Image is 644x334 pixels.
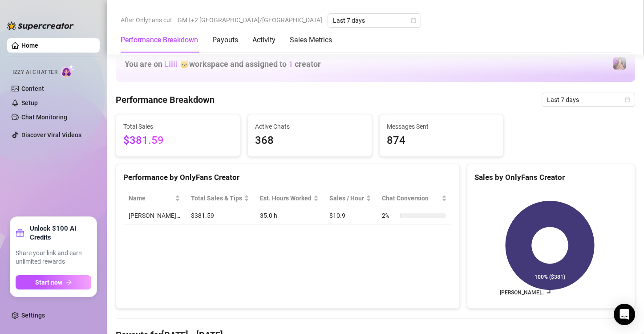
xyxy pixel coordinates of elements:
span: Total Sales [123,122,233,131]
span: Izzy AI Chatter [12,68,57,77]
span: Total Sales & Tips [191,193,242,203]
span: 2 % [382,211,396,220]
h4: Performance Breakdown [116,94,215,106]
div: Sales Metrics [290,35,332,45]
span: Share your link and earn unlimited rewards [16,249,91,266]
img: AI Chatter [61,65,75,77]
div: Est. Hours Worked [260,193,312,203]
span: 1 [288,59,293,69]
text: [PERSON_NAME]… [499,290,544,296]
td: 35.0 h [255,207,324,224]
img: logo-BBDzfeDw.svg [7,21,74,30]
span: Active Chats [255,122,365,131]
div: Open Intercom Messenger [614,304,635,325]
span: Lilli 🐱 [164,59,189,69]
span: 874 [387,132,496,149]
div: Sales by OnlyFans Creator [474,171,628,183]
img: allison [613,57,626,69]
div: Activity [252,35,275,45]
span: calendar [625,97,630,102]
a: Settings [21,312,45,319]
span: Last 7 days [547,93,630,106]
span: After OnlyFans cut [121,13,172,27]
a: Discover Viral Videos [21,131,81,138]
td: $10.9 [324,207,377,224]
td: $381.59 [186,207,255,224]
a: Setup [21,99,38,106]
a: Home [21,42,38,49]
h1: You are on workspace and assigned to creator [125,59,321,69]
div: Payouts [212,35,238,45]
th: Sales / Hour [324,190,377,207]
span: Sales / Hour [329,193,364,203]
th: Chat Conversion [377,190,452,207]
th: Total Sales & Tips [186,190,255,207]
span: Name [129,193,173,203]
span: 368 [255,132,365,149]
a: Chat Monitoring [21,114,67,121]
td: [PERSON_NAME]… [123,207,186,224]
span: Last 7 days [333,14,416,27]
span: gift [16,228,24,237]
span: calendar [411,18,416,23]
div: Performance by OnlyFans Creator [123,171,452,183]
span: $381.59 [123,132,233,149]
span: GMT+2 [GEOGRAPHIC_DATA]/[GEOGRAPHIC_DATA] [178,13,322,27]
th: Name [123,190,186,207]
span: Chat Conversion [382,193,439,203]
span: Messages Sent [387,122,496,131]
div: Performance Breakdown [121,35,198,45]
button: Start nowarrow-right [16,275,91,289]
strong: Unlock $100 AI Credits [30,224,91,242]
a: Content [21,85,44,92]
span: Start now [35,279,62,286]
span: arrow-right [66,279,72,285]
